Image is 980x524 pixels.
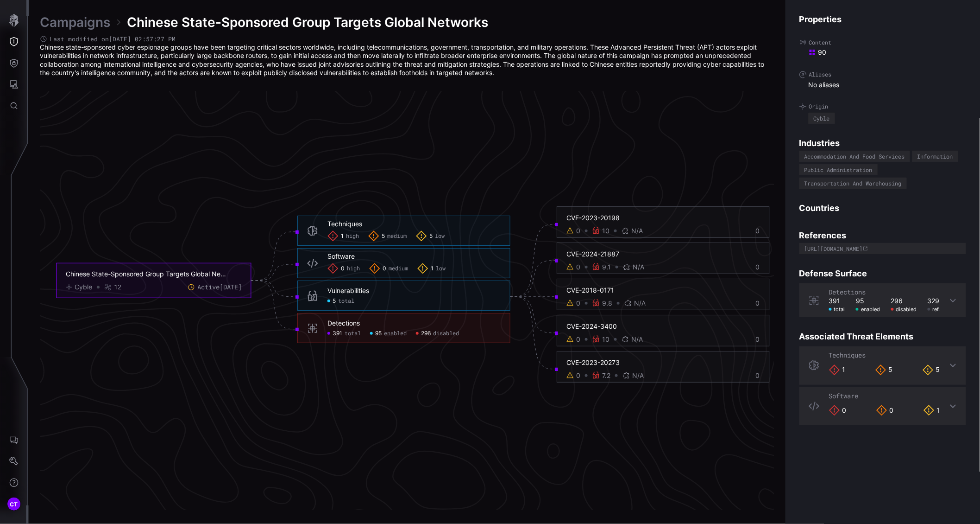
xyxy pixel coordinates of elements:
[799,38,966,46] label: Content
[220,283,242,292] time: [DATE]
[576,371,580,380] div: 0
[631,227,643,235] span: N/A
[829,297,845,305] div: 391
[745,335,760,344] div: 0
[347,265,360,272] span: high
[923,364,940,376] div: 5
[383,265,386,272] span: 0
[327,287,369,295] div: Vulnerabilities
[745,227,760,235] div: 0
[40,14,110,31] a: Campaigns
[799,230,966,241] h4: References
[566,322,760,331] div: CVE-2024-3400
[829,405,847,416] div: 0
[421,330,431,337] span: 296
[804,180,902,186] div: Transportation And Warehousing
[799,71,966,78] label: Aliases
[576,335,580,344] div: 0
[566,214,760,222] div: CVE-2023-20198
[829,288,866,296] span: Detections
[66,270,228,279] div: Chinese State-Sponsored Group Targets Global Networks
[799,241,966,254] a: [URL][DOMAIN_NAME]
[345,330,361,337] span: total
[429,232,433,240] span: 5
[602,227,609,235] div: 10
[809,81,840,89] span: No aliases
[814,115,830,121] div: Cyble
[114,283,121,292] div: 12
[50,35,176,43] span: Last modified on
[387,232,407,240] span: medium
[327,220,362,228] div: Techniques
[333,330,342,337] span: 391
[338,297,354,305] span: total
[634,299,646,307] span: N/A
[382,232,385,240] span: 5
[917,153,953,159] div: Information
[804,246,863,251] div: [URL][DOMAIN_NAME]
[10,499,18,509] span: CT
[875,364,893,376] div: 5
[799,103,966,110] label: Origin
[923,405,940,416] div: 1
[346,232,359,240] span: high
[633,263,644,271] span: N/A
[799,14,966,25] h4: Properties
[602,335,609,344] div: 10
[631,335,643,344] span: N/A
[576,299,580,307] div: 0
[856,306,880,313] div: enabled
[341,265,345,272] span: 0
[375,330,382,337] span: 95
[804,153,905,159] div: Accommodation And Food Services
[799,268,966,279] h4: Defense Surface
[327,252,355,261] div: Software
[566,358,760,367] div: CVE-2023-20273
[856,297,880,305] div: 95
[809,48,966,57] div: 90
[436,265,446,272] span: low
[876,405,894,416] div: 0
[431,265,433,272] span: 1
[829,391,859,400] span: Software
[40,43,774,77] p: Chinese state-sponsored cyber espionage groups have been targeting critical sectors worldwide, in...
[602,299,612,307] div: 9.8
[566,250,760,258] div: CVE-2024-21887
[632,371,644,380] span: N/A
[799,331,966,342] h4: Associated Threat Elements
[745,263,760,271] div: 0
[384,330,407,337] span: enabled
[602,371,610,380] div: 7.2
[745,371,760,380] div: 0
[333,297,336,305] span: 5
[799,138,966,148] h4: Industries
[0,493,27,515] button: CT
[829,364,846,376] div: 1
[602,263,611,271] div: 9.1
[891,297,917,305] div: 296
[928,306,940,313] div: ref.
[576,263,580,271] div: 0
[891,306,917,313] div: disabled
[829,351,866,359] span: Techniques
[799,283,966,317] div: Detections391 total95 enabled296 disabled329 ref.
[799,203,966,213] h4: Countries
[804,167,873,173] div: Public Administration
[389,265,408,272] span: medium
[435,232,445,240] span: low
[433,330,459,337] span: disabled
[566,286,760,294] div: CVE-2018-0171
[928,297,940,305] div: 329
[341,232,344,240] span: 1
[109,35,176,43] time: [DATE] 02:57:27 PM
[75,283,92,292] div: Cyble
[745,299,760,307] div: 0
[197,283,242,292] span: Active
[829,306,845,313] div: total
[327,319,360,327] div: Detections
[127,14,488,31] span: Chinese State-Sponsored Group Targets Global Networks
[576,227,580,235] div: 0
